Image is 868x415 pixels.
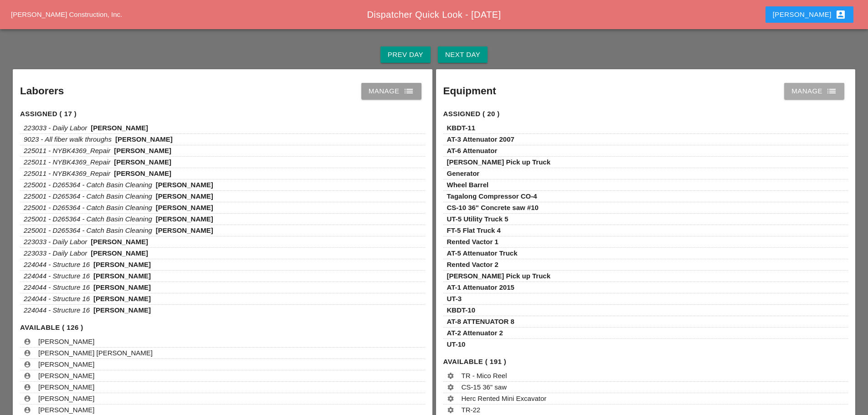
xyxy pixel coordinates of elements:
i: settings [447,406,454,414]
span: 225001 - D265364 - Catch Basin Cleaning [24,226,152,234]
span: [PERSON_NAME] [114,158,171,166]
span: [PERSON_NAME] [156,181,213,189]
div: Next Day [445,50,480,60]
h4: Available ( 126 ) [20,323,425,333]
span: 225011 - NYBK4369_Repair [24,169,110,177]
span: 225001 - D265364 - Catch Basin Cleaning [24,192,152,200]
a: [PERSON_NAME] Construction, Inc. [11,10,122,18]
span: [PERSON_NAME] [91,249,148,257]
span: [PERSON_NAME] [156,204,213,211]
span: [PERSON_NAME] [115,135,173,143]
span: 224044 - Structure 16 [24,261,90,268]
span: FT-5 Flat Truck 4 [447,226,501,234]
span: [PERSON_NAME] [38,383,94,391]
i: account_circle [24,395,31,402]
span: 223033 - Daily Labor [24,238,87,246]
i: settings [447,384,454,391]
span: AT-1 Attenuator 2015 [447,283,514,291]
span: [PERSON_NAME] [156,215,213,223]
span: [PERSON_NAME] [114,147,171,154]
a: Manage [784,83,844,99]
span: 225011 - NYBK4369_Repair [24,147,110,154]
i: account_box [835,9,846,20]
span: [PERSON_NAME] [93,283,151,291]
span: [PERSON_NAME] [93,272,151,280]
i: account_circle [24,406,31,414]
span: [PERSON_NAME] Pick up Truck [447,158,551,166]
i: settings [447,395,454,402]
span: 223033 - Daily Labor [24,124,87,132]
span: 224044 - Structure 16 [24,306,90,314]
i: settings [447,372,454,379]
span: [PERSON_NAME] [38,372,94,379]
span: [PERSON_NAME] [93,306,151,314]
i: account_circle [24,361,31,368]
h2: Laborers [20,83,64,99]
span: [PERSON_NAME] [93,261,151,268]
span: [PERSON_NAME] [114,169,171,177]
span: Herc Rented Mini Excavator [462,395,547,402]
i: account_circle [24,338,31,345]
a: Manage [361,83,421,99]
h4: Available ( 191 ) [443,357,848,367]
span: [PERSON_NAME] [93,295,151,302]
span: AT-2 Attenuator 2 [447,329,503,337]
i: list [826,86,837,97]
span: 224044 - Structure 16 [24,272,90,280]
div: Prev Day [388,50,423,60]
span: [PERSON_NAME] [38,338,94,345]
span: CS-10 36" Concrete saw #10 [447,204,539,211]
span: CS-15 36" saw [462,383,507,391]
span: Generator [447,169,480,177]
span: UT-10 [447,340,466,348]
span: TR-22 [462,406,481,414]
span: [PERSON_NAME] [156,226,213,234]
span: [PERSON_NAME] [38,360,94,368]
span: Rented Vactor 1 [447,238,498,246]
span: UT-3 [447,295,462,302]
span: KBDT-10 [447,306,476,314]
span: [PERSON_NAME] Pick up Truck [447,272,551,280]
span: [PERSON_NAME] [38,406,94,414]
span: [PERSON_NAME] [38,395,94,402]
div: [PERSON_NAME] [773,9,846,20]
span: [PERSON_NAME] [91,238,148,246]
span: 225001 - D265364 - Catch Basin Cleaning [24,215,152,223]
span: 225011 - NYBK4369_Repair [24,158,110,166]
span: [PERSON_NAME] [156,192,213,200]
span: Rented Vactor 2 [447,261,498,268]
span: 225001 - D265364 - Catch Basin Cleaning [24,181,152,189]
span: 224044 - Structure 16 [24,283,90,291]
span: AT-5 Attenuator Truck [447,249,518,257]
span: 9023 - All fiber walk throughs [24,135,112,143]
h4: Assigned ( 17 ) [20,109,425,119]
span: UT-5 Utility Truck 5 [447,215,508,223]
span: Tagalong Compressor CO-4 [447,192,537,200]
i: account_circle [24,349,31,357]
span: [PERSON_NAME] [91,124,148,132]
div: Manage [791,86,837,97]
button: [PERSON_NAME] [765,6,853,23]
span: AT-8 ATTENUATOR 8 [447,318,514,325]
button: Next Day [438,46,488,63]
span: AT-3 Attenuator 2007 [447,135,514,143]
h2: Equipment [443,83,496,99]
button: Prev Day [380,46,431,63]
span: 225001 - D265364 - Catch Basin Cleaning [24,204,152,211]
i: list [403,86,414,97]
i: account_circle [24,372,31,379]
div: Manage [369,86,414,97]
span: TR - Mico Reel [462,372,507,379]
span: Wheel Barrel [447,181,489,189]
h4: Assigned ( 20 ) [443,109,848,119]
span: [PERSON_NAME] [PERSON_NAME] [38,349,153,357]
i: account_circle [24,384,31,391]
span: Dispatcher Quick Look - [DATE] [367,10,501,20]
span: KBDT-11 [447,124,476,132]
span: 223033 - Daily Labor [24,249,87,257]
span: 224044 - Structure 16 [24,295,90,302]
span: AT-6 Attenuator [447,147,498,154]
